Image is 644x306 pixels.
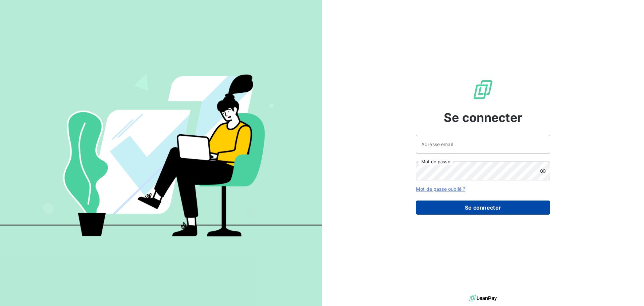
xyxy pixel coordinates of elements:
[416,135,550,154] input: placeholder
[444,108,522,127] span: Se connecter
[416,186,465,192] a: Mot de passe oublié ?
[472,79,494,100] img: Logo LeanPay
[469,293,497,303] img: logo
[416,201,550,215] button: Se connecter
